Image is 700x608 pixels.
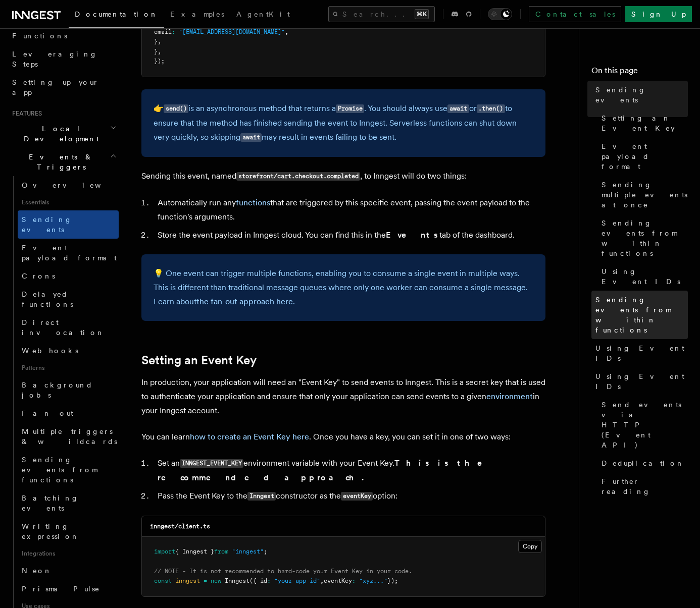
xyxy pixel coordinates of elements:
span: Direct invocation [22,318,105,337]
span: { Inngest } [175,548,214,555]
code: .then() [477,104,505,113]
span: Patterns [18,360,119,376]
button: Search...⌘K [328,6,435,22]
span: Sending multiple events at once [602,180,688,210]
kbd: ⌘K [415,9,429,19]
span: eventKey [324,577,352,584]
a: Using Event IDs [597,262,688,291]
span: Crons [22,272,55,280]
span: ({ id [249,577,267,584]
span: = [204,577,207,584]
strong: Events [386,230,439,240]
a: Leveraging Steps [8,45,119,73]
span: : [267,577,271,584]
a: Send events via HTTP (Event API) [597,396,688,454]
a: Multiple triggers & wildcards [18,422,119,451]
a: Setting up your app [8,73,119,101]
span: from [214,548,228,555]
span: "inngest" [232,548,264,555]
code: Promise [336,104,364,113]
span: , [285,28,288,35]
span: , [158,48,161,55]
code: await [447,104,469,113]
span: Prisma Pulse [22,585,100,593]
span: Batching events [22,494,79,512]
h4: On this page [591,65,688,81]
a: Sending events from within functions [591,291,688,339]
code: INNGEST_EVENT_KEY [180,459,243,468]
span: Inngest [225,577,249,584]
span: Leveraging Steps [12,50,97,68]
code: await [240,133,262,142]
a: Prisma Pulse [18,580,119,598]
span: Essentials [18,194,119,210]
li: Pass the Event Key to the constructor as the option: [155,489,545,504]
span: ; [264,548,267,555]
span: Examples [170,10,224,18]
span: const [154,577,172,584]
code: inngest/client.ts [150,523,210,530]
a: Sending events [591,81,688,109]
a: Sending events from functions [18,451,119,489]
span: Delayed functions [22,290,73,308]
span: import [154,548,175,555]
a: Background jobs [18,376,119,404]
span: email [154,28,172,35]
span: new [211,577,221,584]
li: Set an environment variable with your Event Key. [155,456,545,485]
span: Events & Triggers [8,152,110,172]
p: In production, your application will need an "Event Key" to send events to Inngest. This is a sec... [141,375,545,418]
li: Store the event payload in Inngest cloud. You can find this in the tab of the dashboard. [155,228,545,242]
span: Multiple triggers & wildcards [22,427,117,446]
span: Local Development [8,124,110,144]
a: Overview [18,176,119,194]
a: Examples [164,3,230,27]
span: Neon [22,567,52,575]
a: Sending events [18,210,119,239]
span: }); [154,58,165,65]
span: : [352,577,356,584]
a: Sending events from within functions [597,214,688,262]
a: Documentation [69,3,164,28]
span: Using Event IDs [602,266,688,287]
a: Further reading [597,472,688,501]
a: Neon [18,562,119,580]
a: Setting an Event Key [141,353,257,367]
a: Batching events [18,489,119,517]
a: Event payload format [18,239,119,267]
span: Sending events from functions [22,456,97,484]
a: Contact sales [529,6,621,22]
p: 👉 is an asynchronous method that returns a . You should always use or to ensure that the method h... [154,101,533,145]
span: Deduplication [602,458,684,468]
a: Fan out [18,404,119,422]
span: Setting an Event Key [602,113,688,133]
code: storefront/cart.checkout.completed [236,172,360,181]
span: } [154,38,158,45]
a: Event payload format [597,137,688,176]
span: Send events via HTTP (Event API) [602,400,688,450]
a: Writing expression [18,517,119,545]
span: Using Event IDs [595,371,688,392]
span: }); [387,577,398,584]
a: Delayed functions [18,285,119,313]
span: , [158,38,161,45]
span: : [172,28,175,35]
a: Deduplication [597,454,688,472]
span: Sending events from within functions [602,218,688,258]
span: Event payload format [602,141,688,172]
span: Further reading [602,476,688,496]
button: Local Development [8,120,119,148]
span: "your-app-id" [274,577,320,584]
a: the fan-out approach here [196,297,293,306]
code: eventKey [341,492,373,501]
span: Sending events from within functions [595,295,688,335]
span: Background jobs [22,381,93,399]
span: Using Event IDs [595,343,688,363]
a: functions [236,198,270,207]
span: Sending events [595,85,688,105]
a: Sign Up [625,6,692,22]
span: Features [8,109,42,118]
p: You can learn . Once you have a key, you can set it in one of two ways: [141,430,545,444]
span: } [154,48,158,55]
span: Integrations [18,545,119,562]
